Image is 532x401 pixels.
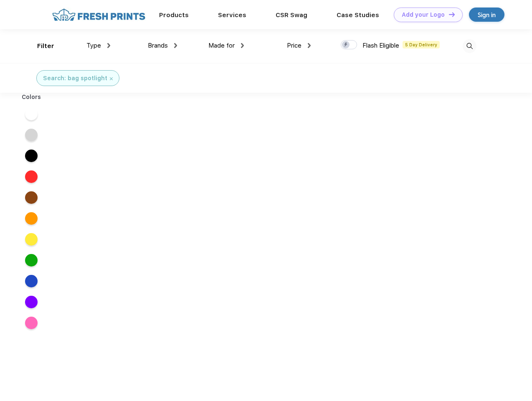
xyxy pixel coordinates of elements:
[110,77,113,80] img: filter_cancel.svg
[362,42,399,49] span: Flash Eligible
[208,42,235,49] span: Made for
[43,74,107,83] div: Search: bag spotlight
[402,11,445,18] div: Add your Logo
[37,41,54,51] div: Filter
[308,43,311,48] img: dropdown.png
[241,43,244,48] img: dropdown.png
[148,42,168,49] span: Brands
[403,41,440,48] span: 5 Day Delivery
[107,43,110,48] img: dropdown.png
[287,42,301,49] span: Price
[50,8,148,22] img: fo%20logo%202.webp
[449,12,455,17] img: DT
[159,11,189,19] a: Products
[174,43,177,48] img: dropdown.png
[463,39,476,53] img: desktop_search.svg
[86,42,101,49] span: Type
[15,93,48,102] div: Colors
[469,8,504,22] a: Sign in
[478,10,496,20] div: Sign in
